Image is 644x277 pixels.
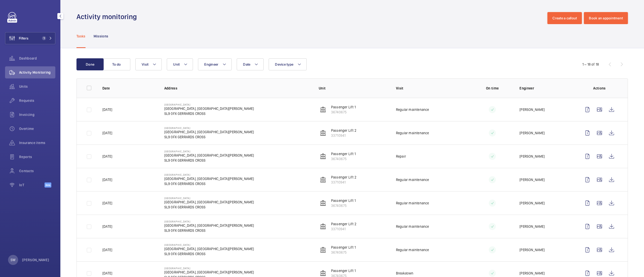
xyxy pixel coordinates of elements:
[164,176,254,181] p: [GEOGRAPHIC_DATA], [GEOGRAPHIC_DATA][PERSON_NAME]
[102,177,112,182] p: [DATE]
[164,246,254,251] p: [GEOGRAPHIC_DATA], [GEOGRAPHIC_DATA][PERSON_NAME]
[11,257,15,262] p: SW
[19,98,55,103] span: Requests
[396,201,429,206] p: Regular maintenance
[584,12,628,24] button: Book an appointment
[519,177,545,182] p: [PERSON_NAME]
[519,201,545,206] p: [PERSON_NAME]
[164,86,311,91] p: Address
[102,271,112,276] p: [DATE]
[164,111,254,116] p: SL9 0FX GERRARDS CROSS
[164,103,254,106] p: [GEOGRAPHIC_DATA]
[331,175,356,180] p: Passenger Lift 2
[164,220,254,223] p: [GEOGRAPHIC_DATA]
[320,270,326,276] img: elevator.svg
[319,86,388,91] p: Unit
[164,173,254,176] p: [GEOGRAPHIC_DATA]
[164,228,254,233] p: SL9 0FX GERRARDS CROSS
[164,129,254,134] p: [GEOGRAPHIC_DATA], [GEOGRAPHIC_DATA][PERSON_NAME]
[269,58,307,70] button: Device type
[331,203,356,208] p: 36740675
[164,134,254,140] p: SL9 0FX GERRARDS CROSS
[331,105,356,110] p: Passenger Lift 1
[19,126,55,131] span: Overtime
[519,271,545,276] p: [PERSON_NAME]
[102,201,112,206] p: [DATE]
[396,247,429,252] p: Regular maintenance
[76,34,86,39] p: Tasks
[19,168,55,173] span: Contacts
[275,62,293,66] span: Device type
[76,58,104,70] button: Done
[243,62,250,66] span: Date
[331,151,356,156] p: Passenger Lift 1
[19,56,55,61] span: Dashboard
[5,32,55,44] button: Filters1
[164,205,254,210] p: SL9 0FX GERRARDS CROSS
[22,257,49,262] p: [PERSON_NAME]
[19,182,45,188] span: IoT
[320,177,326,183] img: elevator.svg
[473,86,511,91] p: On time
[320,223,326,229] img: elevator.svg
[19,84,55,89] span: Units
[320,130,326,136] img: elevator.svg
[396,130,429,135] p: Regular maintenance
[135,58,162,70] button: Visit
[76,12,140,21] h1: Activity monitoring
[102,130,112,135] p: [DATE]
[331,133,356,138] p: 33710941
[164,153,254,158] p: [GEOGRAPHIC_DATA], [GEOGRAPHIC_DATA][PERSON_NAME]
[164,243,254,246] p: [GEOGRAPHIC_DATA]
[331,180,356,185] p: 33710941
[331,250,356,255] p: 36740675
[519,154,545,159] p: [PERSON_NAME]
[320,247,326,253] img: elevator.svg
[204,62,218,66] span: Engineer
[331,226,356,232] p: 33710941
[320,107,326,113] img: elevator.svg
[142,62,148,66] span: Visit
[320,153,326,159] img: elevator.svg
[519,224,545,229] p: [PERSON_NAME]
[164,126,254,129] p: [GEOGRAPHIC_DATA]
[581,86,618,91] p: Actions
[396,86,465,91] p: Visit
[164,251,254,256] p: SL9 0FX GERRARDS CROSS
[19,70,55,75] span: Activity Monitoring
[396,224,429,229] p: Regular maintenance
[102,107,112,112] p: [DATE]
[519,130,545,135] p: [PERSON_NAME]
[164,150,254,153] p: [GEOGRAPHIC_DATA]
[19,36,28,41] span: Filters
[102,86,156,91] p: Date
[42,36,46,40] span: 1
[102,154,112,159] p: [DATE]
[396,271,414,276] p: Breakdown
[519,247,545,252] p: [PERSON_NAME]
[164,270,254,275] p: [GEOGRAPHIC_DATA], [GEOGRAPHIC_DATA][PERSON_NAME]
[164,197,254,200] p: [GEOGRAPHIC_DATA]
[102,247,112,252] p: [DATE]
[396,107,429,112] p: Regular maintenance
[173,62,180,66] span: Unit
[582,62,599,67] div: 1 – 18 of 18
[167,58,193,70] button: Unit
[164,267,254,270] p: [GEOGRAPHIC_DATA]
[331,198,356,203] p: Passenger Lift 1
[396,177,429,182] p: Regular maintenance
[164,200,254,205] p: [GEOGRAPHIC_DATA], [GEOGRAPHIC_DATA][PERSON_NAME]
[331,110,356,115] p: 36740675
[519,107,545,112] p: [PERSON_NAME]
[320,200,326,206] img: elevator.svg
[19,112,55,117] span: Invoicing
[331,221,356,226] p: Passenger Lift 2
[103,58,130,70] button: To do
[331,156,356,161] p: 36740675
[331,268,356,273] p: Passenger Lift 1
[102,224,112,229] p: [DATE]
[45,182,51,188] span: Beta
[164,158,254,163] p: SL9 0FX GERRARDS CROSS
[94,34,108,39] p: Missions
[19,140,55,145] span: Insurance items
